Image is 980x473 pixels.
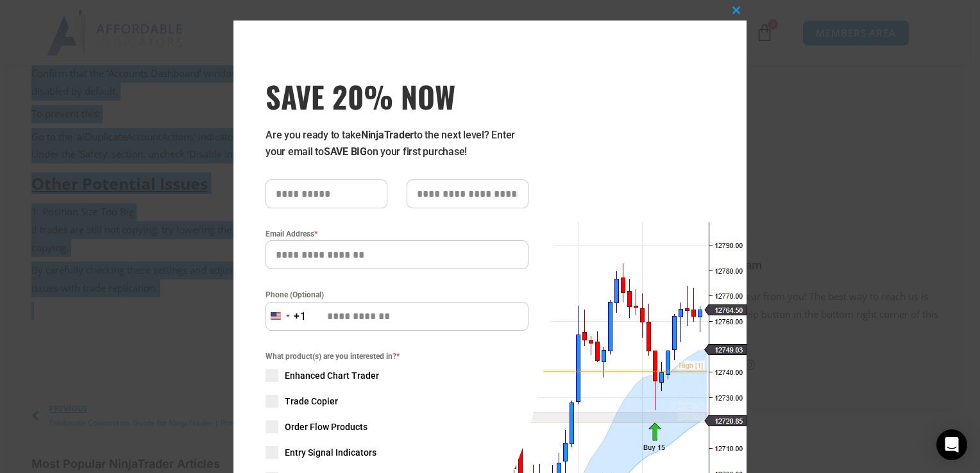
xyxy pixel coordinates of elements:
strong: NinjaTrader [361,129,414,141]
button: Selected country [266,302,307,331]
span: Enhanced Chart Trader [285,369,379,382]
label: Enhanced Chart Trader [266,369,528,382]
span: What product(s) are you interested in? [266,350,528,363]
p: Are you ready to take to the next level? Enter your email to on your first purchase! [266,127,528,160]
span: Order Flow Products [285,420,367,433]
span: SAVE 20% NOW [266,78,528,114]
label: Entry Signal Indicators [266,446,528,459]
span: Entry Signal Indicators [285,446,376,459]
label: Trade Copier [266,395,528,408]
label: Email Address [266,228,528,240]
div: +1 [294,308,307,325]
div: Open Intercom Messenger [936,429,967,460]
label: Order Flow Products [266,420,528,433]
label: Phone (Optional) [266,288,528,301]
span: Trade Copier [285,395,338,408]
strong: SAVE BIG [324,145,367,158]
